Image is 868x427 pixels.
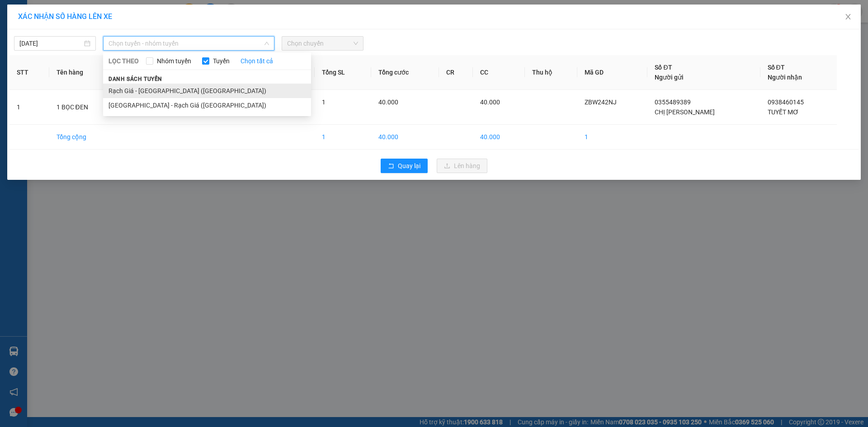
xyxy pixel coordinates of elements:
[378,99,398,106] span: 40.000
[398,161,420,171] span: Quay lại
[209,56,233,66] span: Tuyến
[388,163,394,170] span: rollback
[525,55,577,90] th: Thu hộ
[322,99,325,106] span: 1
[577,55,647,90] th: Mã GD
[49,55,119,90] th: Tên hàng
[287,37,358,50] span: Chọn chuyến
[315,55,371,90] th: Tổng SL
[153,56,195,66] span: Nhóm tuyến
[655,108,715,116] span: CHỊ [PERSON_NAME]
[768,108,799,116] span: TUYẾT MƠ
[49,90,119,125] td: 1 BỌC ĐEN
[768,99,804,106] span: 0938460145
[103,84,311,98] li: Rạch Giá - [GEOGRAPHIC_DATA] ([GEOGRAPHIC_DATA])
[9,55,49,90] th: STT
[577,125,647,150] td: 1
[480,99,500,106] span: 40.000
[473,55,525,90] th: CC
[585,99,617,106] span: ZBW242NJ
[9,90,49,125] td: 1
[655,99,691,106] span: 0355489389
[103,98,311,113] li: [GEOGRAPHIC_DATA] - Rạch Giá ([GEOGRAPHIC_DATA])
[264,41,269,46] span: down
[18,12,112,21] span: XÁC NHẬN SỐ HÀNG LÊN XE
[768,64,785,71] span: Số ĐT
[768,74,802,81] span: Người nhận
[241,56,273,66] a: Chọn tất cả
[437,159,487,173] button: uploadLên hàng
[108,56,139,66] span: LỌC THEO
[844,13,852,20] span: close
[381,159,428,173] button: rollbackQuay lại
[835,5,861,30] button: Close
[108,37,269,50] span: Chọn tuyến - nhóm tuyến
[439,55,473,90] th: CR
[371,55,439,90] th: Tổng cước
[315,125,371,150] td: 1
[19,38,82,48] input: 15/09/2025
[473,125,525,150] td: 40.000
[103,75,168,83] span: Danh sách tuyến
[655,74,684,81] span: Người gửi
[371,125,439,150] td: 40.000
[655,64,672,71] span: Số ĐT
[49,125,119,150] td: Tổng cộng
